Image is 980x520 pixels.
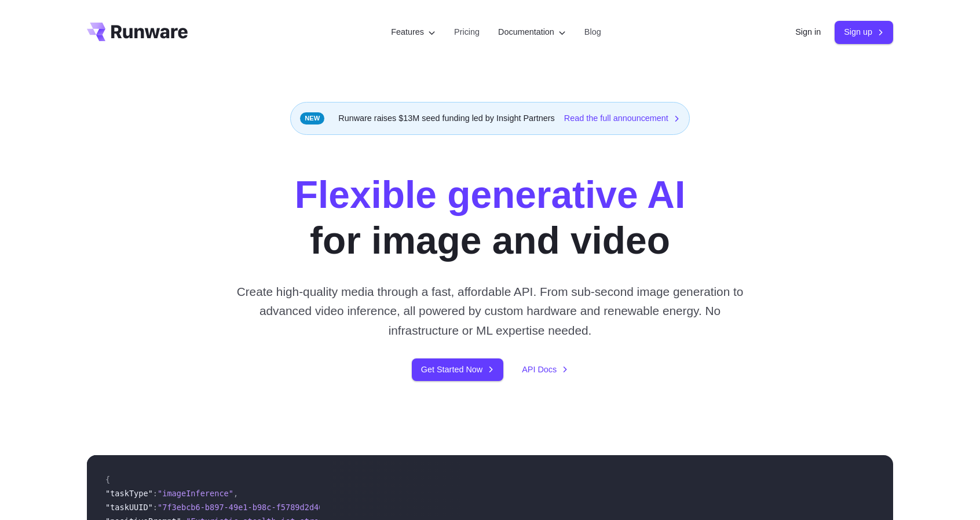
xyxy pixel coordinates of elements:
span: "taskUUID" [105,503,153,512]
a: Pricing [454,25,480,39]
label: Features [391,25,436,39]
span: { [105,475,110,484]
label: Documentation [498,25,566,39]
a: Get Started Now [412,358,503,381]
span: "7f3ebcb6-b897-49e1-b98c-f5789d2d40d7" [158,503,338,512]
a: Sign in [795,25,821,39]
span: , [233,489,238,498]
a: API Docs [522,363,568,376]
span: : [153,489,158,498]
a: Read the full announcement [564,112,680,125]
div: Runware raises $13M seed funding led by Insight Partners [290,102,690,135]
a: Blog [584,25,601,39]
span: "taskType" [105,489,153,498]
a: Sign up [835,21,893,43]
span: : [153,503,158,512]
h1: for image and video [295,172,685,263]
strong: Flexible generative AI [295,173,685,216]
a: Go to / [87,23,188,41]
span: "imageInference" [158,489,233,498]
p: Create high-quality media through a fast, affordable API. From sub-second image generation to adv... [232,282,748,340]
